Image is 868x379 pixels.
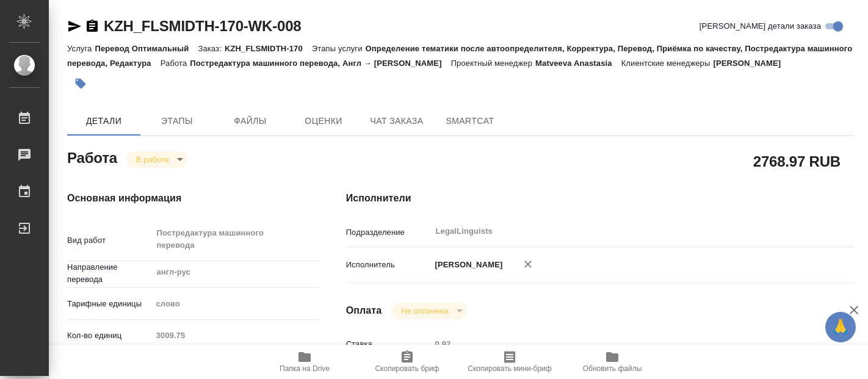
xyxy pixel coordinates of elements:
p: KZH_FLSMIDTH-170 [225,44,312,53]
p: Кол-во единиц [67,330,151,342]
p: [PERSON_NAME] [713,59,790,68]
p: Работа [161,59,190,68]
span: Чат заказа [367,114,426,129]
button: Скопировать ссылку [85,19,99,34]
input: Пустое поле [431,335,812,353]
p: Перевод Оптимальный [95,44,198,53]
p: Услуга [67,44,95,53]
div: В работе [126,151,187,168]
p: Постредактура машинного перевода, Англ → [PERSON_NAME] [190,59,450,68]
a: KZH_FLSMIDTH-170-WK-008 [104,18,301,34]
span: Оценки [294,114,353,129]
h4: Основная информация [67,191,297,206]
button: Скопировать бриф [356,345,458,379]
span: Папка на Drive [280,364,330,373]
span: Детали [74,114,133,129]
span: Обновить файлы [583,364,642,373]
button: Обновить файлы [561,345,664,379]
span: Скопировать мини-бриф [468,364,551,373]
button: Удалить исполнителя [515,251,541,278]
p: Тарифные единицы [67,298,151,310]
p: Вид работ [67,234,151,247]
button: Добавить тэг [67,70,94,97]
span: [PERSON_NAME] детали заказа [700,20,821,32]
span: 🙏 [830,314,851,340]
h4: Исполнители [346,191,855,206]
p: Клиентские менеджеры [621,59,714,68]
span: Файлы [221,114,280,129]
span: Этапы [148,114,206,129]
p: Matveeva Anastasia [535,59,621,68]
input: Пустое поле [151,327,320,344]
button: В работе [132,154,173,165]
button: Не оплачена [397,306,452,316]
h4: Оплата [346,303,382,318]
div: слово [151,294,320,314]
h2: Работа [67,146,117,168]
button: 🙏 [825,312,856,342]
p: [PERSON_NAME] [431,259,503,271]
button: Скопировать мини-бриф [458,345,561,379]
p: Проектный менеджер [451,59,535,68]
p: Исполнитель [346,259,431,271]
button: Скопировать ссылку для ЯМессенджера [67,19,82,34]
h2: 2768.97 RUB [753,151,841,171]
p: Этапы услуги [312,44,366,53]
span: SmartCat [441,114,499,129]
p: Заказ: [198,44,224,53]
p: Подразделение [346,226,431,239]
p: Направление перевода [67,261,151,286]
div: В работе [391,303,466,319]
button: Папка на Drive [253,345,356,379]
p: Определение тематики после автоопределителя, Корректура, Перевод, Приёмка по качеству, Постредакт... [67,44,852,68]
span: Скопировать бриф [375,364,439,373]
p: Ставка [346,338,431,350]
